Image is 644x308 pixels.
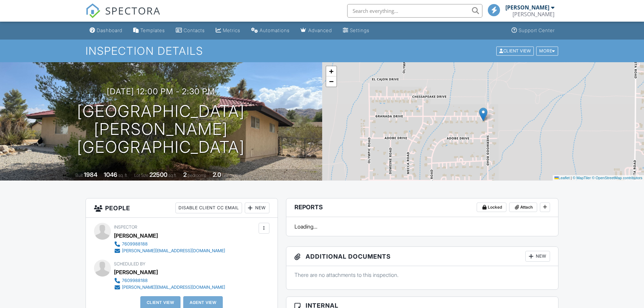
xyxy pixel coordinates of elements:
span: bedrooms [188,173,206,178]
a: Settings [340,24,372,37]
div: Advanced [308,27,332,33]
h1: Inspection Details [86,45,559,57]
span: − [329,77,333,86]
img: The Best Home Inspection Software - Spectora [86,3,100,18]
span: sq. ft. [118,173,128,178]
span: bathrooms [222,173,241,178]
h3: Additional Documents [286,247,558,266]
h1: [GEOGRAPHIC_DATA] [PERSON_NAME][GEOGRAPHIC_DATA] [11,102,311,156]
div: 1046 [104,171,117,178]
a: [PERSON_NAME][EMAIL_ADDRESS][DOMAIN_NAME] [114,284,225,291]
a: Automations (Basic) [248,24,292,37]
div: 22500 [149,171,167,178]
img: Marker [479,108,487,121]
div: 7609988188 [122,278,148,283]
a: Advanced [298,24,335,37]
span: Built [75,173,83,178]
input: Search everything... [347,4,482,18]
p: There are no attachments to this inspection. [294,271,550,279]
div: 2.0 [213,171,221,178]
div: Client View [496,46,534,55]
span: + [329,67,333,75]
div: New [245,203,269,213]
a: SPECTORA [86,9,161,23]
span: | [571,176,572,180]
a: Templates [130,24,168,37]
div: Settings [350,27,369,33]
a: 7609988188 [114,241,225,247]
div: Dashboard [97,27,122,33]
div: 1984 [84,171,97,178]
div: Disable Client CC Email [175,203,242,213]
a: Zoom in [326,66,336,76]
div: [PERSON_NAME] [114,231,158,241]
div: Templates [140,27,165,33]
a: Metrics [213,24,243,37]
div: More [536,46,558,55]
a: Contacts [173,24,208,37]
span: SPECTORA [105,3,161,18]
a: 7609988188 [114,277,225,284]
div: [PERSON_NAME][EMAIL_ADDRESS][DOMAIN_NAME] [122,248,225,254]
div: Marshall Cordle [512,11,554,18]
a: © OpenStreetMap contributors [592,176,642,180]
div: Metrics [223,27,240,33]
div: 2 [183,171,187,178]
div: New [525,251,550,262]
a: © MapTiler [573,176,591,180]
span: sq.ft. [168,173,177,178]
div: 7609988188 [122,241,148,247]
a: Zoom out [326,76,336,87]
div: [PERSON_NAME] [114,267,158,277]
div: Support Center [519,27,555,33]
div: Contacts [184,27,205,33]
a: Client View [496,48,535,53]
span: Lot Size [134,173,148,178]
a: Leaflet [554,176,570,180]
div: [PERSON_NAME][EMAIL_ADDRESS][DOMAIN_NAME] [122,285,225,290]
a: [PERSON_NAME][EMAIL_ADDRESS][DOMAIN_NAME] [114,247,225,254]
span: Scheduled By [114,261,145,266]
a: Support Center [509,24,557,37]
a: Dashboard [87,24,125,37]
h3: People [86,198,278,218]
h3: [DATE] 12:00 pm - 2:30 pm [107,87,215,96]
div: Automations [260,27,290,33]
div: [PERSON_NAME] [505,4,549,11]
span: Inspector [114,224,137,230]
